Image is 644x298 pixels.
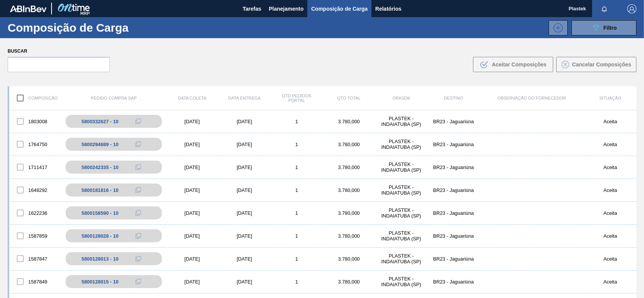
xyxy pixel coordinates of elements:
[375,96,427,100] div: Origem
[9,228,61,244] div: 1587859
[323,119,375,124] div: 3.780,000
[10,5,47,12] img: TNhmsLtSVTkK8tSr43FrP2fwEKptu5GPRR3wAAAABJRU5ErkJggg==
[218,187,271,193] div: [DATE]
[427,142,479,147] div: BR23 - Jaguariúna
[9,274,61,290] div: 1587849
[604,25,617,31] span: Filtro
[166,233,218,239] div: [DATE]
[323,256,375,262] div: 3.780,000
[269,4,303,13] span: Planejamento
[9,251,61,267] div: 1587847
[82,142,119,147] div: 5800294689 - 10
[572,61,631,68] span: Cancelar Composições
[9,136,61,152] div: 1764750
[166,96,218,100] div: Data coleta
[427,164,479,170] div: BR23 - Jaguariúna
[131,140,146,149] div: Copiar
[584,256,636,262] div: Aceita
[427,256,479,262] div: BR23 - Jaguariúna
[82,279,119,285] div: 5800128015 - 10
[375,276,427,287] div: PLASTEK - INDAIATUBA (SP)
[427,119,479,124] div: BR23 - Jaguariúna
[427,187,479,193] div: BR23 - Jaguariúna
[545,20,568,35] div: Nova Composição
[9,182,61,198] div: 1648292
[218,256,271,262] div: [DATE]
[9,90,61,106] div: Composição
[375,4,401,13] span: Relatórios
[427,279,479,285] div: BR23 - Jaguariúna
[492,61,546,68] span: Aceitar Composições
[82,210,119,216] div: 5800158590 - 10
[82,164,119,170] div: 5800242335 - 10
[166,279,218,285] div: [DATE]
[218,279,271,285] div: [DATE]
[271,187,323,193] div: 1
[627,4,636,13] img: Logout
[271,233,323,239] div: 1
[271,279,323,285] div: 1
[82,187,119,193] div: 5800181816 - 10
[584,233,636,239] div: Aceita
[375,253,427,264] div: PLASTEK - INDAIATUBA (SP)
[218,164,271,170] div: [DATE]
[375,230,427,242] div: PLASTEK - INDAIATUBA (SP)
[131,163,146,172] div: Copiar
[271,256,323,262] div: 1
[131,208,146,217] div: Copiar
[375,161,427,173] div: PLASTEK - INDAIATUBA (SP)
[311,4,368,13] span: Composição de Carga
[131,185,146,195] div: Copiar
[584,119,636,124] div: Aceita
[271,93,323,103] div: Qtd Pedidos Portal
[479,96,584,100] div: Observação do Fornecedor
[271,119,323,124] div: 1
[556,57,636,72] button: Cancelar Composições
[218,142,271,147] div: [DATE]
[131,117,146,126] div: Copiar
[375,139,427,150] div: PLASTEK - INDAIATUBA (SP)
[131,231,146,240] div: Copiar
[9,205,61,221] div: 1622236
[584,210,636,216] div: Aceita
[166,119,218,124] div: [DATE]
[218,210,271,216] div: [DATE]
[131,254,146,263] div: Copiar
[427,210,479,216] div: BR23 - Jaguariúna
[584,187,636,193] div: Aceita
[584,164,636,170] div: Aceita
[427,233,479,239] div: BR23 - Jaguariúna
[375,184,427,196] div: PLASTEK - INDAIATUBA (SP)
[323,164,375,170] div: 3.780,000
[218,233,271,239] div: [DATE]
[427,96,479,100] div: Destino
[8,46,110,57] label: Buscar
[323,279,375,285] div: 3.780,000
[218,96,271,100] div: Data entrega
[131,277,146,286] div: Copiar
[166,142,218,147] div: [DATE]
[592,3,617,14] button: Notificações
[473,57,553,72] button: Aceitar Composições
[584,279,636,285] div: Aceita
[323,210,375,216] div: 3.780,000
[218,119,271,124] div: [DATE]
[271,164,323,170] div: 1
[323,96,375,100] div: Qtd Total
[242,4,261,13] span: Tarefas
[375,116,427,127] div: PLASTEK - INDAIATUBA (SP)
[82,233,119,239] div: 5800128028 - 10
[166,256,218,262] div: [DATE]
[323,187,375,193] div: 3.780,000
[584,142,636,147] div: Aceita
[323,233,375,239] div: 3.780,000
[9,113,61,129] div: 1803008
[9,159,61,175] div: 1711417
[8,23,131,32] h1: Composição de Carga
[82,256,119,262] div: 5800128013 - 10
[584,96,636,100] div: Situação
[323,142,375,147] div: 3.780,000
[166,187,218,193] div: [DATE]
[271,210,323,216] div: 1
[166,210,218,216] div: [DATE]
